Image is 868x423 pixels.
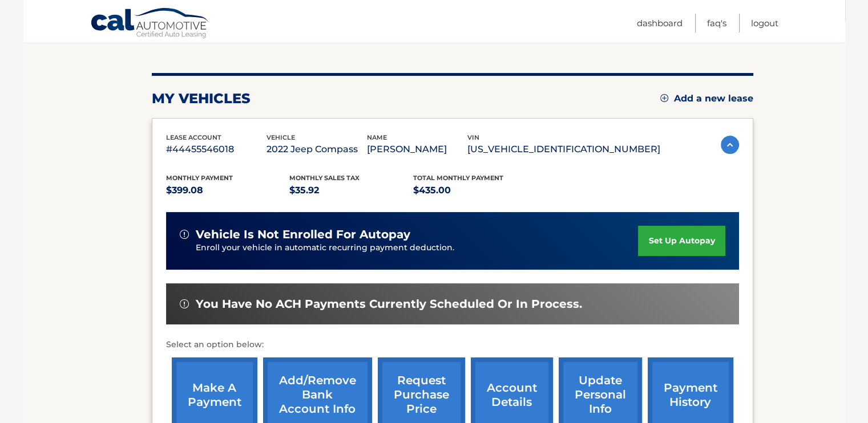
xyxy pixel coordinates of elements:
a: set up autopay [638,226,725,256]
p: Select an option below: [166,338,739,352]
p: $35.92 [289,182,413,198]
span: vin [467,133,479,141]
img: alert-white.svg [180,299,189,308]
span: name [367,133,387,141]
span: vehicle is not enrolled for autopay [196,227,410,242]
p: #44455546018 [166,141,267,157]
p: [PERSON_NAME] [367,141,467,157]
p: $435.00 [413,182,537,198]
span: lease account [166,133,221,141]
p: [US_VEHICLE_IDENTIFICATION_NUMBER] [467,141,660,157]
img: add.svg [660,94,668,102]
a: Logout [751,14,778,32]
p: 2022 Jeep Compass [267,141,367,157]
a: FAQ's [707,14,726,32]
span: Total Monthly Payment [413,174,503,182]
img: accordion-active.svg [721,136,739,154]
img: alert-white.svg [180,230,189,239]
p: $399.08 [166,182,290,198]
a: Add a new lease [660,93,753,104]
span: vehicle [267,133,295,141]
span: You have no ACH payments currently scheduled or in process. [196,297,582,311]
a: Cal Automotive [90,7,210,40]
p: Enroll your vehicle in automatic recurring payment deduction. [196,242,639,254]
span: Monthly Payment [166,174,233,182]
a: Dashboard [637,14,683,32]
span: Monthly sales Tax [289,174,360,182]
h2: my vehicles [152,90,251,107]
